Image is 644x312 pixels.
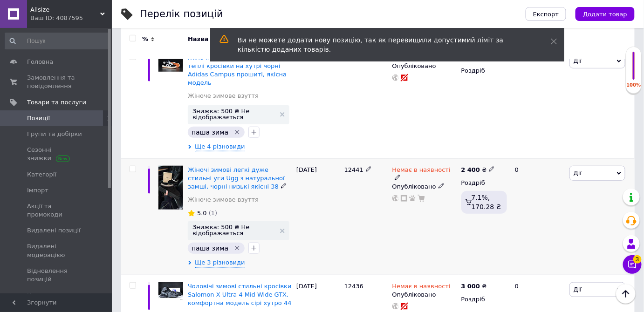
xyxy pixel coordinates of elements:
span: Головна [27,58,53,66]
span: Характеристики [27,291,80,299]
div: Опубліковано [392,291,457,299]
a: Жіночі зимові легкі дуже стильні уги Ugg з натуральної замші, чорні низькі якісні 38 [188,166,285,190]
div: Опубліковано [392,62,457,70]
span: Дії [574,286,582,293]
a: Жіноче зимове взуття [188,196,259,204]
b: 2 400 [461,166,480,173]
div: [DATE] [294,46,342,158]
span: Замовлення та повідомлення [27,74,86,90]
span: Назва [188,35,208,43]
span: Немає в наявності [392,283,451,292]
a: Жіноче зимове взуття [188,92,259,100]
span: Сезонні знижки [27,146,86,163]
span: Видалені позиції [27,226,81,235]
span: Allsize [30,6,100,14]
span: Відновлення позицій [27,267,86,284]
div: 0 [509,46,567,158]
svg: Видалити мітку [233,244,241,252]
span: Немає в наявності [392,166,451,176]
div: Ваш ID: 4087595 [30,14,112,22]
span: Ще 4 різновиди [195,142,245,151]
span: 5.0 [197,210,207,217]
span: Знижка: 500 ₴ Не відображається [192,224,275,236]
a: Чоловічі зимові стильні кросівки Salomon X Ultra 4 Mid Wide GTX, комфортна модель сірі хутро 44 [188,283,292,306]
img: Женские зимние легкие очень стильные угги Ugg из натуральной замши, черные низкие качественные 38 [158,166,183,210]
span: Видалені модерацією [27,242,86,259]
button: Експорт [526,7,567,21]
span: 3 [633,255,642,264]
span: Дії [574,57,582,64]
b: 3 000 [461,283,480,290]
span: Категорії [27,170,56,179]
button: Наверх [616,284,636,304]
div: Роздріб [461,179,507,187]
button: Додати товар [575,7,635,21]
span: 12441 [344,166,363,173]
span: Знижка: 500 ₴ Не відображається [192,108,275,120]
button: Чат з покупцем3 [623,255,642,274]
span: Дії [574,170,582,176]
span: Експорт [533,11,559,18]
span: 12436 [344,283,363,290]
span: % [142,35,148,43]
div: Перелік позицій [140,9,223,19]
span: (1) [209,210,217,217]
span: паша зима [192,244,228,252]
input: Пошук [5,33,110,49]
span: паша зима [192,129,228,136]
div: Роздріб [461,67,507,75]
div: Ви не можете додати нову позицію, так як перевищили допустимий ліміт за кількістю доданих товарів. [238,35,528,54]
img: Женские зимние очень стильные теплые кроссовки на меху черные Adidas Campus прошитые , качественн... [158,54,183,72]
div: 100% [626,82,641,88]
div: Опубліковано [392,183,457,191]
div: 0 [509,158,567,275]
div: [DATE] [294,158,342,275]
div: ₴ [461,166,495,174]
div: ₴ [461,282,487,291]
span: Імпорт [27,186,48,195]
div: Роздріб [461,295,507,304]
span: Акції та промокоди [27,202,86,219]
span: Позиції [27,114,50,122]
span: Ще 3 різновиди [195,258,245,267]
svg: Видалити мітку [233,129,241,136]
img: Мужские зимние стильные кроссовки Salomon X Ultra 4 Mid Wide GTX, комфортная модель серый мех 44 [158,282,183,301]
span: Товари та послуги [27,98,86,107]
span: Додати товар [583,11,627,18]
span: Групи та добірки [27,130,82,138]
span: 7.1%, 170.28 ₴ [472,194,501,210]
